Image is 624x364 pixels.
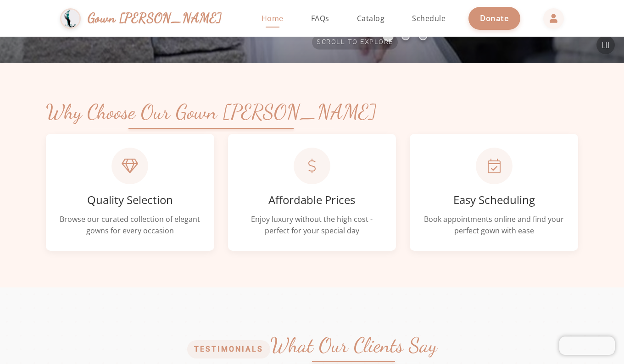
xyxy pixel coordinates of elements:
span: Catalog [357,13,385,23]
h3: Affordable Prices [242,193,383,207]
span: Schedule [412,13,446,23]
span: Scroll to explore [312,35,398,50]
span: FAQs [311,13,329,23]
a: Gown [PERSON_NAME] [60,6,231,31]
h3: Quality Selection [60,193,201,207]
h3: Easy Scheduling [423,193,564,207]
span: Home [262,13,284,23]
h2: What Our Clients Say [270,333,437,358]
iframe: Chatra live chat [559,336,615,355]
h2: Why Choose Our Gown [PERSON_NAME] [46,100,376,125]
img: Gown Gmach Logo [60,8,81,29]
span: Gown [PERSON_NAME] [88,8,222,28]
a: Donate [468,7,520,29]
span: Donate [480,13,509,23]
p: Browse our curated collection of elegant gowns for every occasion [60,214,201,237]
p: Enjoy luxury without the high cost - perfect for your special day [242,214,383,237]
span: Testimonials [187,340,270,358]
p: Book appointments online and find your perfect gown with ease [423,214,564,237]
